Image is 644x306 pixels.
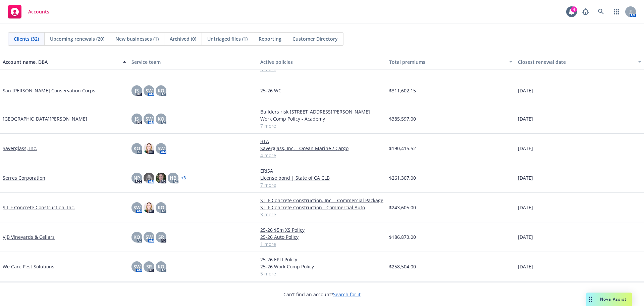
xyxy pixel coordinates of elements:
span: $186,873.00 [389,233,416,241]
span: SW [133,204,141,211]
span: Reporting [259,35,281,42]
span: [DATE] [518,115,533,122]
span: HB [170,174,176,181]
span: KO [158,263,164,270]
a: 25-26 Auto Policy [260,233,384,241]
span: Untriaged files (1) [207,35,248,42]
span: $385,597.00 [389,115,416,122]
a: Builders risk [STREET_ADDRESS][PERSON_NAME] [260,108,384,115]
span: KO [158,87,164,94]
a: VJB Vineyards & Cellars [3,233,55,241]
span: [DATE] [518,204,533,211]
a: Search [594,5,608,18]
span: $258,504.00 [389,263,416,270]
img: photo [144,173,154,183]
button: Active policies [258,54,386,70]
span: [DATE] [518,145,533,152]
button: Total premiums [386,54,515,70]
a: Work Comp Policy - Academy [260,115,384,122]
span: JS [135,115,139,122]
a: S L F Concrete Construction, Inc. - Commercial Package [260,197,384,204]
a: BTA [260,138,384,145]
div: Account name, DBA [3,58,119,65]
a: San [PERSON_NAME] Conservation Corps [3,87,95,94]
a: Accounts [5,2,52,21]
a: ERISA [260,167,384,174]
span: Archived (0) [170,35,196,42]
img: photo [144,143,154,154]
div: Drag to move [586,293,595,306]
span: SW [146,115,153,122]
span: [DATE] [518,233,533,241]
span: SW [146,233,153,241]
span: JS [135,87,139,94]
a: 25-26 $5m XS Policy [260,226,384,233]
span: Customer Directory [292,35,338,42]
span: Upcoming renewals (20) [50,35,104,42]
a: 25-26 Work Comp Policy [260,263,384,270]
span: Can't find an account? [283,291,361,298]
a: Switch app [610,5,623,18]
span: $311,602.15 [389,87,416,94]
a: S L F Concrete Construction - Commercial Auto [260,204,384,211]
span: [DATE] [518,87,533,94]
a: 25-26 EPLI Policy [260,256,384,263]
a: 7 more [260,122,384,129]
span: New businesses (1) [115,35,159,42]
span: SR [146,263,152,270]
a: Saverglass, Inc. - Ocean Marine / Cargo [260,145,384,152]
a: + 3 [181,176,186,180]
a: License bond | State of CA CLB [260,174,384,181]
div: 4 [571,6,577,12]
a: Report a Bug [579,5,592,18]
a: 1 more [260,241,384,248]
a: 25-26 WC [260,87,384,94]
span: SW [133,263,141,270]
span: $190,415.52 [389,145,416,152]
span: Accounts [28,9,49,14]
span: $243,605.00 [389,204,416,211]
button: Nova Assist [586,293,632,306]
span: Clients (32) [14,35,39,42]
span: Nova Assist [600,296,627,302]
span: KO [158,115,164,122]
span: SR [158,233,164,241]
span: SW [158,145,165,152]
span: $261,307.00 [389,174,416,181]
span: KO [133,233,140,241]
span: NP [133,174,140,181]
span: [DATE] [518,174,533,181]
a: Search for it [333,291,361,298]
a: We Care Pest Solutions [3,263,54,270]
span: [DATE] [518,263,533,270]
img: photo [144,202,154,213]
a: 3 more [260,211,384,218]
a: 4 more [260,152,384,159]
div: Total premiums [389,58,505,65]
a: Serres Corporation [3,174,45,181]
a: 5 more [260,270,384,277]
a: S L F Concrete Construction, Inc. [3,204,75,211]
a: [GEOGRAPHIC_DATA][PERSON_NAME] [3,115,87,122]
div: Active policies [260,58,384,65]
button: Service team [129,54,258,70]
span: SW [146,87,153,94]
span: KO [158,204,164,211]
div: Closest renewal date [518,58,634,65]
img: photo [156,173,166,183]
span: KO [133,145,140,152]
a: 7 more [260,181,384,188]
button: Closest renewal date [515,54,644,70]
a: Saverglass, Inc. [3,145,37,152]
div: Service team [131,58,255,65]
